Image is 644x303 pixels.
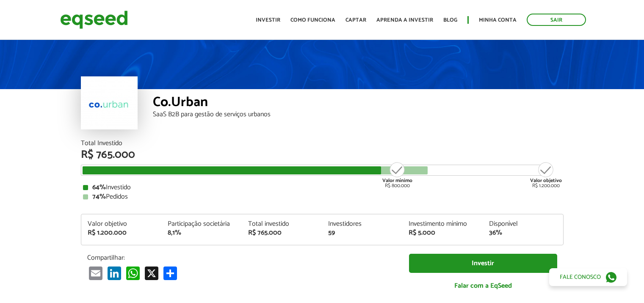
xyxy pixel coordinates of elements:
[153,111,564,118] div: SaaS B2B para gestão de serviços urbanos
[409,230,476,236] div: R$ 5.000
[479,17,517,23] a: Minha conta
[88,230,155,236] div: R$ 1.200.000
[92,182,106,193] strong: 64%
[248,221,316,227] div: Total investido
[81,140,564,147] div: Total Investido
[168,221,235,227] div: Participação societária
[381,161,413,188] div: R$ 800.000
[382,177,412,185] strong: Valor mínimo
[489,221,557,227] div: Disponível
[549,268,627,286] a: Fale conosco
[376,17,433,23] a: Aprenda a investir
[88,221,155,227] div: Valor objetivo
[527,14,586,26] a: Sair
[83,194,561,200] div: Pedidos
[256,17,280,23] a: Investir
[248,230,316,236] div: R$ 765.000
[409,221,476,227] div: Investimento mínimo
[92,191,106,202] strong: 74%
[124,266,141,280] a: WhatsApp
[443,17,457,23] a: Blog
[489,230,557,236] div: 36%
[328,221,396,227] div: Investidores
[87,254,396,262] p: Compartilhar:
[81,149,564,160] div: R$ 765.000
[87,266,104,280] a: Email
[162,266,179,280] a: Share
[60,8,128,31] img: EqSeed
[106,266,123,280] a: LinkedIn
[328,230,396,236] div: 59
[409,277,557,295] a: Falar com a EqSeed
[153,95,564,111] div: Co.Urban
[530,161,562,188] div: R$ 1.200.000
[290,17,335,23] a: Como funciona
[530,177,562,185] strong: Valor objetivo
[83,184,561,191] div: Investido
[345,17,366,23] a: Captar
[168,230,235,236] div: 8,1%
[409,254,557,273] a: Investir
[143,266,160,280] a: X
